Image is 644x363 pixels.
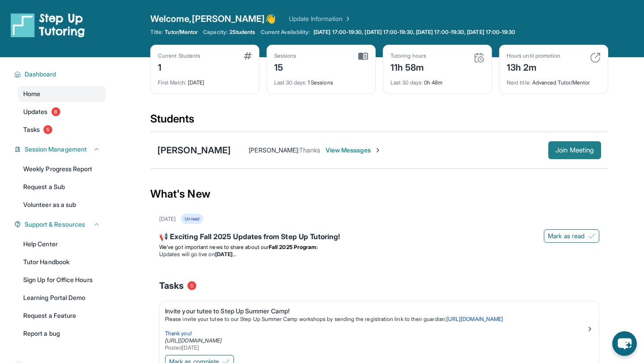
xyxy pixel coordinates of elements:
[159,244,269,250] span: We’ve got important news to share about our
[612,331,637,356] button: chat-button
[150,174,608,214] div: What's New
[261,29,310,36] span: Current Availability:
[289,14,352,23] a: Update Information
[390,79,423,86] span: Last 30 days :
[274,52,297,59] div: Sessions
[25,220,85,229] span: Support & Resources
[555,148,594,153] span: Join Meeting
[326,146,381,155] span: View Messages
[159,231,599,244] div: 📢 Exciting Fall 2025 Updates from Step Up Tutoring!
[274,74,368,86] div: 1 Sessions
[18,179,106,195] a: Request a Sub
[588,232,595,240] img: Mark as read
[215,251,236,257] strong: [DATE]
[507,59,560,74] div: 13h 2m
[165,330,192,337] span: Thank you!
[165,337,222,344] a: [URL][DOMAIN_NAME]
[159,279,184,292] span: Tasks
[299,146,320,154] span: Thanks
[21,70,100,79] button: Dashboard
[43,125,52,134] span: 5
[165,316,586,323] p: Please invite your tutee to our Step Up Summer Camp workshops by sending the registration link to...
[446,316,503,322] a: [URL][DOMAIN_NAME]
[390,52,426,59] div: Tutoring hours
[229,29,255,36] span: 2 Students
[507,74,601,86] div: Advanced Tutor/Mentor
[18,308,106,324] a: Request a Feature
[165,307,586,316] div: Invite your tutee to Step Up Summer Camp!
[390,59,426,74] div: 11h 58m
[158,59,200,74] div: 1
[18,86,106,102] a: Home
[25,145,87,154] span: Session Management
[548,141,601,159] button: Join Meeting
[390,74,484,86] div: 0h 48m
[249,146,299,154] span: [PERSON_NAME] :
[25,70,56,79] span: Dashboard
[23,125,40,134] span: Tasks
[590,52,601,63] img: card
[51,107,60,116] span: 8
[312,29,517,36] a: [DATE] 17:00-19:30, [DATE] 17:00-19:30, [DATE] 17:00-19:30, [DATE] 17:00-19:30
[158,74,252,86] div: [DATE]
[474,52,484,63] img: card
[165,29,198,36] span: Tutor/Mentor
[343,14,352,23] img: Chevron Right
[203,29,228,36] span: Capacity:
[274,79,306,86] span: Last 30 days :
[150,29,163,36] span: Title:
[18,161,106,177] a: Weekly Progress Report
[158,52,200,59] div: Current Students
[159,215,176,223] div: [DATE]
[507,52,560,59] div: Hours until promotion
[21,145,100,154] button: Session Management
[187,281,196,290] span: 5
[11,13,85,38] img: logo
[18,236,106,252] a: Help Center
[23,89,40,98] span: Home
[544,229,599,243] button: Mark as read
[160,301,599,353] a: Invite your tutee to Step Up Summer Camp!Please invite your tutee to our Step Up Summer Camp work...
[507,79,531,86] span: Next title :
[21,220,100,229] button: Support & Resources
[158,79,186,86] span: First Match :
[18,290,106,306] a: Learning Portal Demo
[150,13,276,25] span: Welcome, [PERSON_NAME] 👋
[314,29,515,36] span: [DATE] 17:00-19:30, [DATE] 17:00-19:30, [DATE] 17:00-19:30, [DATE] 17:00-19:30
[18,254,106,270] a: Tutor Handbook
[18,272,106,288] a: Sign Up for Office Hours
[159,251,599,258] li: Updates will go live on
[274,59,297,74] div: 15
[358,52,368,60] img: card
[23,107,48,116] span: Updates
[165,344,586,351] div: Posted [DATE]
[374,147,381,154] img: Chevron-Right
[150,112,608,131] div: Students
[18,122,106,138] a: Tasks5
[181,214,203,224] div: Unread
[157,144,231,156] div: [PERSON_NAME]
[18,104,106,120] a: Updates8
[18,325,106,342] a: Report a bug
[244,52,252,59] img: card
[548,232,585,241] span: Mark as read
[269,244,318,250] strong: Fall 2025 Program:
[18,197,106,213] a: Volunteer as a sub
